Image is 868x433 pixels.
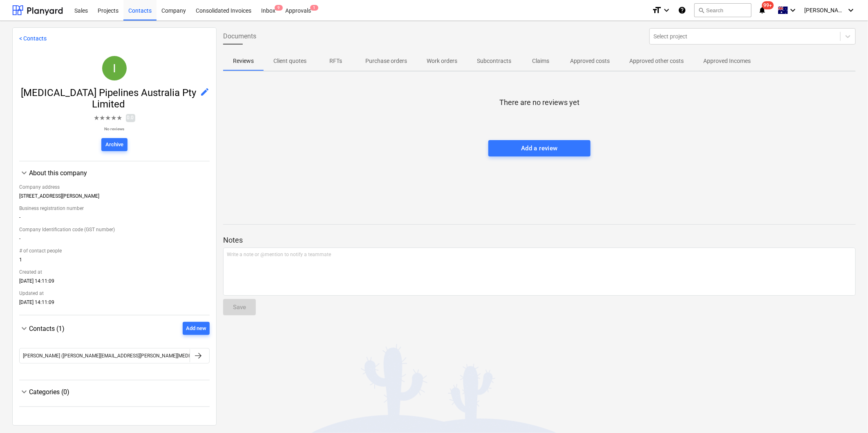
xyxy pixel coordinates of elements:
div: 1 [19,257,210,266]
p: Approved Incomes [703,57,751,65]
span: ★ [100,113,105,123]
span: 99+ [762,1,774,9]
p: Notes [223,235,856,245]
span: ★ [94,113,100,123]
div: Add a review [521,143,558,154]
button: Archive [101,138,128,151]
a: < Contacts [19,35,47,42]
div: Categories (0) [29,388,210,396]
div: Business registration number [19,202,210,214]
span: keyboard_arrow_down [19,387,29,397]
div: Contacts (1)Add new [19,322,210,335]
div: Updated at [19,287,210,299]
p: RFTs [326,57,346,65]
div: About this company [19,178,210,308]
iframe: Chat Widget [827,394,868,433]
span: ★ [105,113,111,123]
button: Add new [183,322,210,335]
i: format_size [652,5,662,15]
span: Contacts (1) [29,325,65,333]
span: 9 [275,5,283,11]
div: Company Identification code (GST number) [19,223,210,236]
span: keyboard_arrow_down [19,168,29,178]
p: Claims [531,57,550,65]
p: Approved costs [570,57,610,65]
span: I [113,61,116,75]
span: 1 [310,5,318,11]
span: ★ [117,113,123,123]
div: About this company [19,168,210,178]
p: Reviews [233,57,254,65]
div: [STREET_ADDRESS][PERSON_NAME] [19,193,210,202]
div: Add new [186,324,206,333]
div: [DATE] 14:11:09 [19,299,210,308]
div: About this company [29,169,210,177]
div: [DATE] 14:11:09 [19,278,210,287]
div: Categories (0) [19,397,210,400]
i: notifications [758,5,766,15]
button: Add a review [488,140,591,156]
span: search [698,7,705,13]
p: No reviews [94,126,135,132]
span: edit [200,87,210,97]
div: Categories (0) [19,387,210,397]
div: Company address [19,181,210,193]
div: [PERSON_NAME] ([PERSON_NAME][EMAIL_ADDRESS][PERSON_NAME][MEDICAL_DATA][DOMAIN_NAME]) [23,353,253,359]
i: keyboard_arrow_down [846,5,856,15]
i: keyboard_arrow_down [788,5,798,15]
div: # of contact people [19,245,210,257]
div: - [19,236,210,245]
span: [MEDICAL_DATA] Pipelines Australia Pty Limited [19,87,200,110]
button: Search [694,3,752,17]
p: Approved other costs [629,57,684,65]
span: 0.0 [126,114,135,122]
span: Documents [223,31,256,41]
span: keyboard_arrow_down [19,324,29,333]
p: Subcontracts [477,57,511,65]
div: Contacts (1)Add new [19,335,210,373]
p: Purchase orders [365,57,407,65]
div: Archive [105,140,123,150]
div: - [19,214,210,223]
p: Client quotes [273,57,306,65]
span: ★ [111,113,117,123]
div: Iplex [102,56,127,80]
div: Created at [19,266,210,278]
span: [PERSON_NAME] [804,7,845,13]
i: Knowledge base [678,5,686,15]
p: Work orders [427,57,457,65]
i: keyboard_arrow_down [662,5,671,15]
p: There are no reviews yet [499,98,579,107]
